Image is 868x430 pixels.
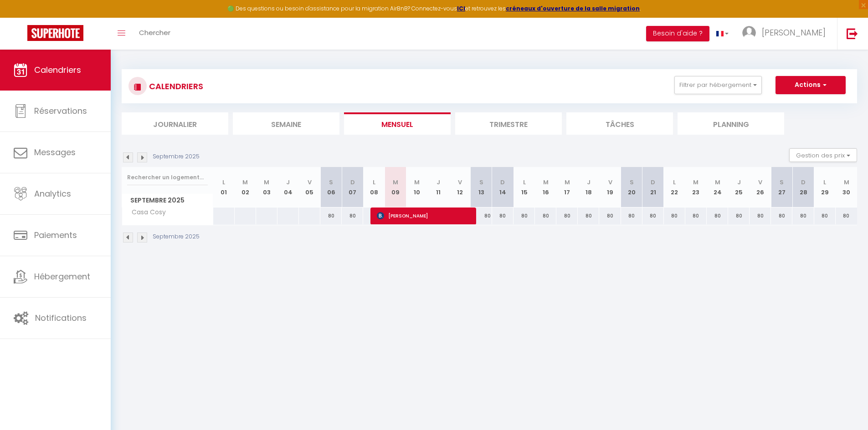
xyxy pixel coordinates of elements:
[377,207,470,224] span: [PERSON_NAME]
[814,167,836,207] th: 29
[132,18,177,50] a: Chercher
[776,76,846,94] button: Actions
[344,112,451,135] li: Mensuel
[320,207,342,224] div: 80
[844,178,849,187] abbr: M
[139,28,170,37] span: Chercher
[707,167,728,207] th: 24
[479,178,483,187] abbr: S
[792,167,814,207] th: 28
[35,312,87,324] span: Notifications
[737,178,741,187] abbr: J
[286,178,290,187] abbr: J
[153,233,200,241] p: Septembre 2025
[449,167,471,207] th: 12
[758,178,762,187] abbr: V
[457,5,465,12] a: ICI
[329,178,333,187] abbr: S
[492,207,514,224] div: 80
[153,152,200,161] p: Septembre 2025
[836,167,857,207] th: 30
[514,167,535,207] th: 15
[693,178,699,187] abbr: M
[646,26,709,41] button: Besoin d'aide ?
[780,178,784,187] abbr: S
[801,178,806,187] abbr: D
[34,64,81,76] span: Calendriers
[836,207,857,224] div: 80
[814,207,836,224] div: 80
[707,207,728,224] div: 80
[599,167,621,207] th: 19
[578,167,599,207] th: 18
[762,27,826,38] span: [PERSON_NAME]
[299,167,320,207] th: 05
[34,271,90,282] span: Hébergement
[308,178,312,187] abbr: V
[437,178,440,187] abbr: J
[735,18,837,50] a: ... [PERSON_NAME]
[320,167,342,207] th: 06
[256,167,277,207] th: 03
[556,207,578,224] div: 80
[556,167,578,207] th: 17
[123,207,168,218] span: Casa Cosy
[673,178,676,187] abbr: L
[222,178,225,187] abbr: L
[608,178,612,187] abbr: V
[471,207,492,224] div: 80
[535,207,556,224] div: 80
[789,148,857,162] button: Gestion des prix
[578,207,599,224] div: 80
[523,178,526,187] abbr: L
[664,167,685,207] th: 22
[750,207,771,224] div: 80
[823,178,826,187] abbr: L
[34,105,87,116] span: Réservations
[471,167,492,207] th: 13
[630,178,634,187] abbr: S
[213,167,235,207] th: 01
[492,167,514,207] th: 14
[455,112,562,135] li: Trimestre
[642,207,664,224] div: 80
[500,178,505,187] abbr: D
[543,178,549,187] abbr: M
[621,167,642,207] th: 20
[642,167,664,207] th: 21
[587,178,591,187] abbr: J
[122,112,228,135] li: Journalier
[428,167,449,207] th: 11
[566,112,673,135] li: Tâches
[34,188,71,199] span: Analytics
[406,167,427,207] th: 10
[742,26,756,40] img: ...
[414,178,420,187] abbr: M
[342,167,363,207] th: 07
[277,167,299,207] th: 04
[350,178,355,187] abbr: D
[565,178,570,187] abbr: M
[342,207,363,224] div: 80
[715,178,720,187] abbr: M
[621,207,642,224] div: 80
[678,112,784,135] li: Planning
[535,167,556,207] th: 16
[847,28,858,39] img: logout
[771,167,792,207] th: 27
[651,178,655,187] abbr: D
[385,167,406,207] th: 09
[685,207,707,224] div: 80
[122,194,213,207] span: Septembre 2025
[127,169,208,186] input: Rechercher un logement...
[506,5,640,12] a: créneaux d'ouverture de la salle migration
[235,167,256,207] th: 02
[685,167,707,207] th: 23
[393,178,398,187] abbr: M
[750,167,771,207] th: 26
[373,178,375,187] abbr: L
[147,76,203,96] h3: CALENDRIERS
[34,229,77,241] span: Paiements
